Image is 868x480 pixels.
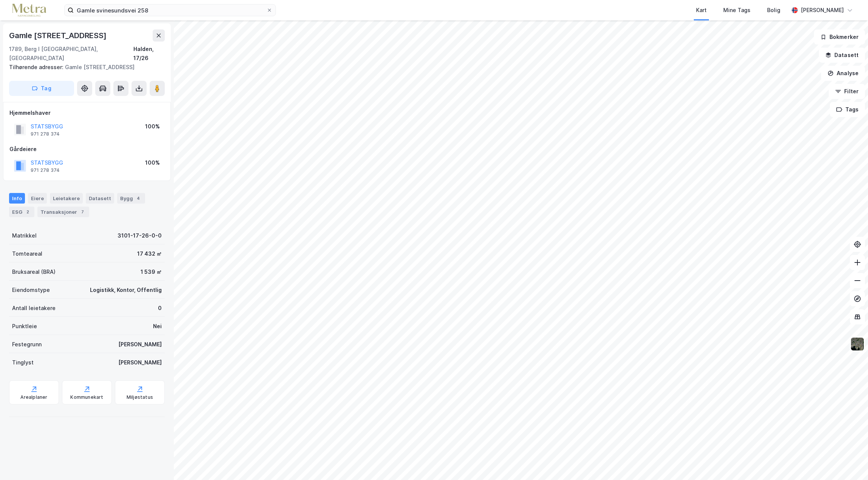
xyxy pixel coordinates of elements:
[70,394,103,400] div: Kommunekart
[20,394,47,400] div: Arealplaner
[696,6,707,15] div: Kart
[9,81,74,96] button: Tag
[74,5,266,16] input: Søk på adresse, matrikkel, gårdeiere, leietakere eller personer
[9,207,34,217] div: ESG
[9,145,164,154] div: Gårdeiere
[127,394,153,400] div: Miljøstatus
[9,45,133,63] div: 1789, Berg I [GEOGRAPHIC_DATA], [GEOGRAPHIC_DATA]
[153,322,162,331] div: Nei
[829,84,865,99] button: Filter
[37,207,89,217] div: Transaksjoner
[50,193,83,204] div: Leietakere
[31,167,60,173] div: 971 278 374
[801,6,844,15] div: [PERSON_NAME]
[133,45,165,63] div: Halden, 17/26
[767,6,780,15] div: Bolig
[12,358,34,367] div: Tinglyst
[12,322,37,331] div: Punktleie
[118,340,162,349] div: [PERSON_NAME]
[830,102,865,117] button: Tags
[9,29,108,42] div: Gamle [STREET_ADDRESS]
[12,267,56,276] div: Bruksareal (BRA)
[135,194,142,202] div: 4
[24,208,31,216] div: 2
[814,29,865,45] button: Bokmerker
[12,4,46,17] img: metra-logo.256734c3b2bbffee19d4.png
[12,231,37,240] div: Matrikkel
[9,108,164,117] div: Hjemmelshaver
[28,193,47,204] div: Eiere
[145,122,160,131] div: 100%
[118,231,162,240] div: 3101-17-26-0-0
[9,64,65,70] span: Tilhørende adresser:
[850,337,865,351] img: 9k=
[141,267,162,276] div: 1 539 ㎡
[723,6,750,15] div: Mine Tags
[12,249,42,258] div: Tomteareal
[12,304,56,313] div: Antall leietakere
[118,358,162,367] div: [PERSON_NAME]
[819,48,865,63] button: Datasett
[86,193,114,204] div: Datasett
[9,193,25,204] div: Info
[830,444,868,480] iframe: Chat Widget
[145,158,160,167] div: 100%
[9,63,159,72] div: Gamle [STREET_ADDRESS]
[12,286,50,295] div: Eiendomstype
[12,340,42,349] div: Festegrunn
[821,66,865,81] button: Analyse
[31,131,60,137] div: 971 278 374
[830,444,868,480] div: Kontrollprogram for chat
[158,304,162,313] div: 0
[137,249,162,258] div: 17 432 ㎡
[79,208,86,216] div: 7
[90,286,162,295] div: Logistikk, Kontor, Offentlig
[117,193,145,204] div: Bygg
